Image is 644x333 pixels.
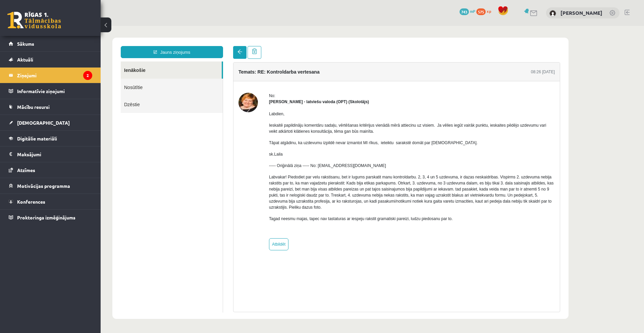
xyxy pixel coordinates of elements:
span: 575 [476,8,486,15]
p: Labdien, [168,85,454,91]
p: Tāpat atgādinu, ka uzdevumu izpildē nevar izmantot MI rīkus, ieteiktu sarakstē domāt par [DEMOGRA... [168,114,454,120]
a: Rīgas 1. Tālmācības vidusskola [7,12,61,29]
span: xp [487,8,491,14]
strong: [PERSON_NAME] - latviešu valoda (OPT) (Skolotājs) [168,74,268,78]
p: sk.Laila [168,125,454,131]
a: [DEMOGRAPHIC_DATA] [9,115,92,130]
a: Ienākošie [20,36,121,53]
legend: Ziņojumi [17,68,92,83]
a: Digitālie materiāli [9,131,92,146]
p: Labvakar! Piedodiet par velu rakstisanu, bet ir lugums parskatit manu kontroldarbu. 2, 3, 4 un 5 ... [168,148,454,184]
a: Dzēstie [20,70,122,87]
span: Digitālie materiāli [17,135,57,141]
legend: Maksājumi [17,147,92,162]
a: Sākums [9,36,92,51]
span: Motivācijas programma [17,183,70,189]
a: Aktuāli [9,52,92,67]
a: Atzīmes [9,162,92,178]
a: Mācību resursi [9,99,92,115]
span: mP [470,8,475,14]
a: Motivācijas programma [9,178,92,194]
span: Mācību resursi [17,104,50,110]
span: 743 [460,8,469,15]
h4: Temats: RE: Kontroldarba vertesana [138,43,219,49]
a: Atbildēt [168,212,188,224]
i: 2 [83,71,92,80]
a: Proktoringa izmēģinājums [9,210,92,225]
a: Maksājumi [9,147,92,162]
a: Ziņojumi2 [9,68,92,83]
span: Proktoringa izmēģinājums [17,214,75,220]
span: [DEMOGRAPHIC_DATA] [17,120,70,126]
a: Nosūtītie [20,53,122,70]
a: 743 mP [460,8,475,14]
span: Konferences [17,199,45,205]
a: Informatīvie ziņojumi [9,83,92,99]
span: Atzīmes [17,167,35,173]
p: Tagad neesmu majas, tapec nav tastaturas ar iespeju rakstit gramatiski pareizi, ludzu piedosanu p... [168,190,454,196]
p: Ieskaitē papildināju komentāru sadaļu, vērtēšanas kritērijus vienādā mērā attiecinu uz visiem. Ja... [168,96,454,109]
a: 575 xp [476,8,494,14]
p: ----- Oriģinālā ziņa ----- No: [EMAIL_ADDRESS][DOMAIN_NAME] [168,137,454,143]
a: [PERSON_NAME] [560,9,602,16]
div: No: [168,67,454,73]
img: Marks Eilers Bušs [549,10,556,17]
span: Sākums [17,41,34,47]
legend: Informatīvie ziņojumi [17,83,92,99]
div: 08:26 [DATE] [430,43,454,49]
a: Jauns ziņojums [20,20,122,32]
img: Laila Jirgensone - latviešu valoda (OPT) [138,67,157,86]
a: Konferences [9,194,92,209]
span: Aktuāli [17,56,33,63]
